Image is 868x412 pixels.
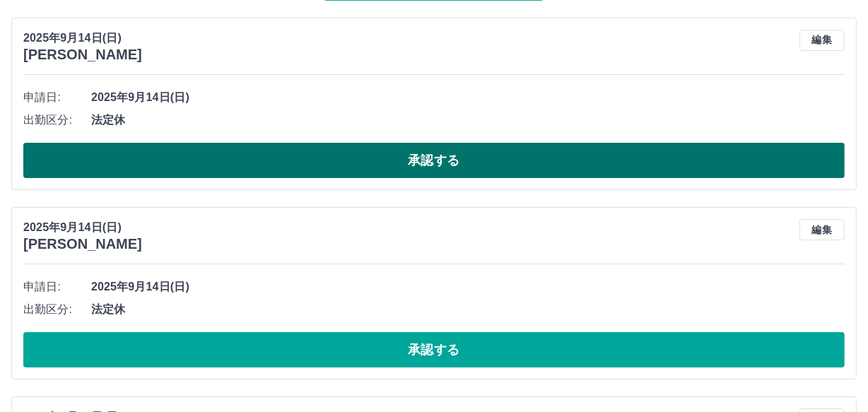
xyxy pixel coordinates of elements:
h3: [PERSON_NAME] [23,236,142,252]
span: 法定休 [91,112,845,129]
button: 編集 [799,30,845,51]
span: 出勤区分: [23,112,91,129]
p: 2025年9月14日(日) [23,30,142,47]
span: 2025年9月14日(日) [91,278,845,295]
h3: [PERSON_NAME] [23,47,142,63]
button: 編集 [799,219,845,240]
p: 2025年9月14日(日) [23,219,142,236]
button: 承認する [23,143,845,178]
span: 2025年9月14日(日) [91,89,845,106]
span: 法定休 [91,301,845,318]
span: 申請日: [23,89,91,106]
span: 出勤区分: [23,301,91,318]
span: 申請日: [23,278,91,295]
button: 承認する [23,332,845,367]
